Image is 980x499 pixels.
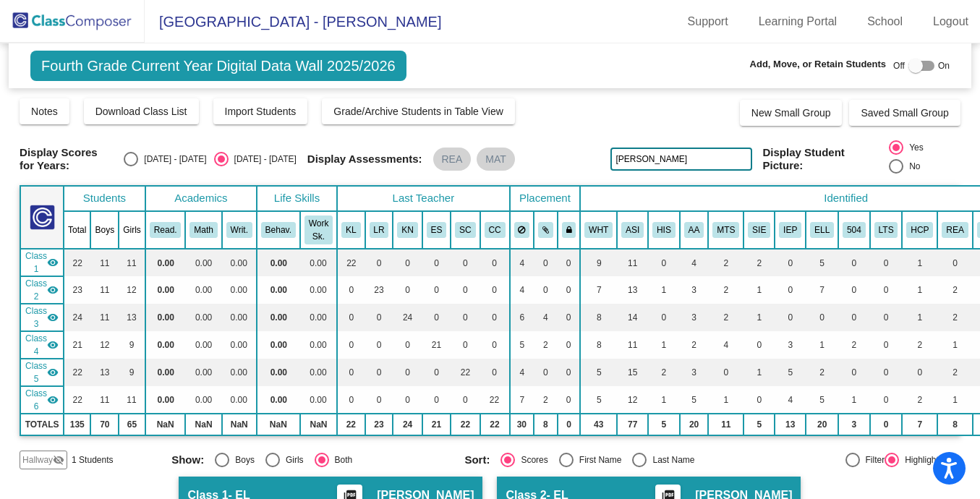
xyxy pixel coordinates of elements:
td: 0 [838,249,870,276]
td: 0 [870,359,903,386]
td: 0.00 [185,249,221,276]
td: 5 [775,359,806,386]
td: 65 [119,414,145,435]
span: Saved Small Group [861,107,948,119]
td: 11 [90,249,119,276]
td: 15 [617,359,648,386]
span: Display Scores for Years: [20,146,113,172]
td: 0.00 [145,276,186,304]
td: 0.00 [185,276,221,304]
td: NaN [257,414,300,435]
td: 22 [64,359,90,386]
button: ASI [621,222,644,238]
th: Asian [617,211,648,249]
th: Long-Term Sub [870,211,903,249]
mat-icon: visibility [47,367,59,378]
th: Emily Schechter [422,211,451,249]
td: 4 [775,386,806,414]
mat-icon: visibility [47,312,59,323]
td: 0 [393,276,422,304]
td: 0.00 [185,386,221,414]
th: Keep with students [534,211,558,249]
th: Keep away students [510,211,534,249]
th: Life Skills [257,186,337,211]
td: NaN [300,414,337,435]
td: 23 [64,276,90,304]
td: 5 [580,386,617,414]
td: 0 [451,386,480,414]
th: Carrie Correia [480,211,510,249]
td: 0 [558,249,581,276]
td: 1 [743,276,775,304]
button: Download Class List [84,98,199,124]
button: Import Students [213,98,308,124]
td: 0 [838,304,870,331]
input: Search... [610,148,751,171]
td: 0 [870,276,903,304]
td: 14 [617,304,648,331]
td: 21 [422,414,451,435]
button: Read. [150,222,182,238]
button: IEP [779,222,801,238]
td: 2 [937,359,972,386]
td: 0.00 [185,359,221,386]
td: 0.00 [145,331,186,359]
td: 22 [64,249,90,276]
td: 2 [708,276,743,304]
td: 0.00 [145,249,186,276]
td: 24 [393,414,422,435]
th: Placement [510,186,581,211]
td: NaN [145,414,186,435]
td: 9 [580,249,617,276]
td: 0 [708,359,743,386]
td: 0.00 [300,304,337,331]
td: Emily Schechter - GT/SPED/AUT [20,331,64,359]
td: 1 [838,386,870,414]
td: 0 [838,359,870,386]
span: Class 6 [25,387,47,413]
td: 0.00 [257,276,300,304]
span: Class 3 [25,304,47,330]
td: 1 [902,276,937,304]
td: 2 [534,331,558,359]
td: 24 [64,304,90,331]
td: 0.00 [222,304,257,331]
td: 0 [480,249,510,276]
td: 0 [648,249,680,276]
button: HIS [652,222,676,238]
td: 22 [451,414,480,435]
th: African American [680,211,709,249]
td: 22 [337,249,365,276]
td: 0 [937,249,972,276]
td: 4 [708,331,743,359]
td: 4 [534,304,558,331]
td: Kelly Novotny - GT [20,304,64,331]
td: 2 [806,359,838,386]
td: 24 [393,304,422,331]
th: White [580,211,617,249]
td: 9 [119,331,145,359]
td: 0 [743,386,775,414]
td: NaN [222,414,257,435]
td: 0 [365,304,393,331]
mat-radio-group: Select an option [124,152,296,166]
td: 0 [422,304,451,331]
td: 1 [902,249,937,276]
td: 21 [64,331,90,359]
td: 0 [365,359,393,386]
th: Girls [119,211,145,249]
td: 8 [534,414,558,435]
td: 1 [937,386,972,414]
span: Notes [31,106,58,117]
button: Behav. [261,222,296,238]
td: 12 [617,386,648,414]
span: New Small Group [751,107,831,119]
a: Logout [921,10,980,33]
td: 0 [838,276,870,304]
button: CC [485,222,506,238]
td: 2 [743,249,775,276]
td: 0.00 [300,359,337,386]
th: Kaitlyn LaMantia [337,211,365,249]
button: Work Sk. [304,216,333,244]
span: Off [893,59,905,72]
